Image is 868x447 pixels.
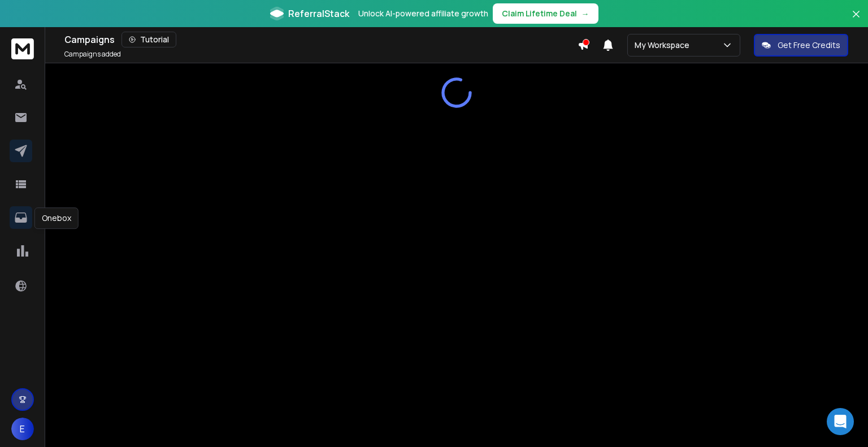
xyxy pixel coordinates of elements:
span: ReferralStack [288,7,349,20]
p: Unlock AI-powered affiliate growth [358,8,488,19]
button: E [11,418,34,440]
button: Get Free Credits [754,34,848,57]
span: → [581,8,589,19]
div: Onebox [34,207,79,229]
p: Campaigns added [64,50,121,59]
div: Campaigns [64,32,578,47]
div: Open Intercom Messenger [827,408,854,435]
p: Get Free Credits [778,40,840,51]
button: Tutorial [121,32,176,47]
button: Close banner [849,7,863,34]
button: Claim Lifetime Deal→ [493,3,598,24]
p: My Workspace [635,40,694,51]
